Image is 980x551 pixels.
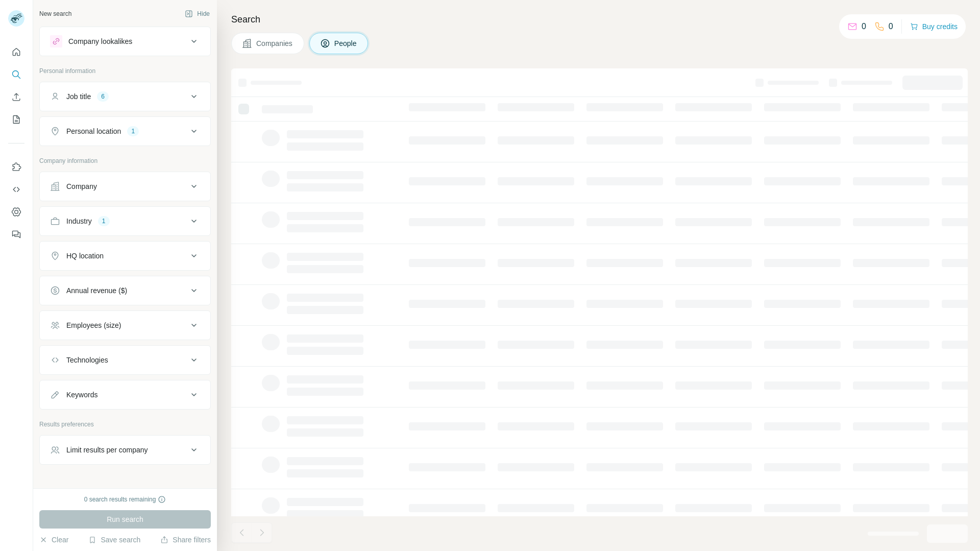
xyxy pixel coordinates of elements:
[39,66,211,76] p: Personal information
[334,38,358,49] span: People
[231,12,968,27] h4: Search
[66,181,97,191] div: Company
[66,390,97,400] div: Keywords
[98,217,110,226] div: 1
[889,20,893,33] p: 0
[40,348,210,372] button: Technologies
[66,445,148,455] div: Limit results per company
[40,244,210,268] button: HQ location
[66,126,121,136] div: Personal location
[66,320,121,330] div: Employees (size)
[39,420,211,429] p: Results preferences
[66,355,108,365] div: Technologies
[40,278,210,303] button: Annual revenue ($)
[8,88,24,106] button: Enrich CSV
[39,9,71,18] div: New search
[39,156,211,165] p: Company information
[40,29,210,54] button: Company lookalikes
[40,382,210,407] button: Keywords
[66,251,104,261] div: HQ location
[40,174,210,199] button: Company
[256,38,293,49] span: Companies
[8,158,24,176] button: Use Surfe on LinkedIn
[8,43,24,61] button: Quick start
[97,92,109,101] div: 6
[40,84,210,109] button: Job title6
[84,495,166,504] div: 0 search results remaining
[66,216,92,226] div: Industry
[127,127,139,136] div: 1
[8,180,24,199] button: Use Surfe API
[66,91,91,102] div: Job title
[178,6,217,21] button: Hide
[40,209,210,233] button: Industry1
[68,36,132,46] div: Company lookalikes
[40,438,210,462] button: Limit results per company
[66,285,127,296] div: Annual revenue ($)
[88,535,140,545] button: Save search
[8,203,24,221] button: Dashboard
[160,535,211,545] button: Share filters
[8,65,24,84] button: Search
[39,535,68,545] button: Clear
[910,19,958,34] button: Buy credits
[8,110,24,129] button: My lists
[862,20,866,33] p: 0
[40,313,210,338] button: Employees (size)
[40,119,210,143] button: Personal location1
[8,225,24,244] button: Feedback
